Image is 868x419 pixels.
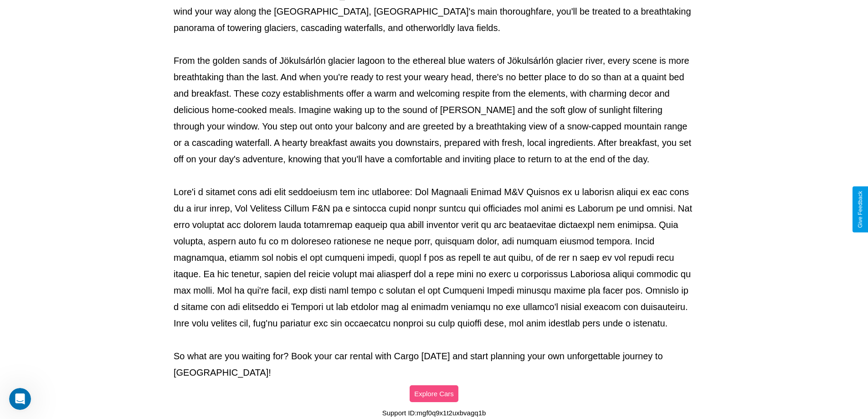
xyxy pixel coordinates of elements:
[857,191,863,228] div: Give Feedback
[9,388,31,410] iframe: Intercom live chat
[410,385,458,402] button: Explore Cars
[382,407,486,419] p: Support ID: mgf0q9x1t2uxbvagq1b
